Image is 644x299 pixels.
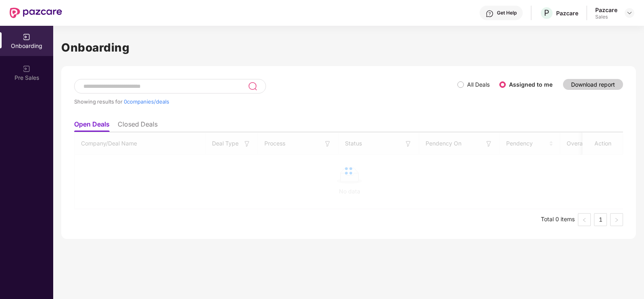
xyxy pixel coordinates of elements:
button: right [610,213,623,226]
span: 0 companies/deals [124,98,169,105]
div: Pazcare [595,6,617,14]
img: svg+xml;base64,PHN2ZyB3aWR0aD0iMjQiIGhlaWdodD0iMjUiIHZpZXdCb3g9IjAgMCAyNCAyNSIgZmlsbD0ibm9uZSIgeG... [248,81,257,91]
div: Showing results for [74,98,457,105]
button: left [578,213,591,226]
img: svg+xml;base64,PHN2ZyBpZD0iRHJvcGRvd24tMzJ4MzIiIHhtbG5zPSJodHRwOi8vd3d3LnczLm9yZy8yMDAwL3N2ZyIgd2... [626,10,633,16]
img: svg+xml;base64,PHN2ZyB3aWR0aD0iMjAiIGhlaWdodD0iMjAiIHZpZXdCb3g9IjAgMCAyMCAyMCIgZmlsbD0ibm9uZSIgeG... [23,33,31,41]
div: Pazcare [556,9,578,17]
img: New Pazcare Logo [10,8,62,18]
li: Next Page [610,213,623,226]
li: Previous Page [578,213,591,226]
div: Sales [595,14,617,20]
button: Download report [563,79,623,90]
li: Total 0 items [541,213,575,226]
label: All Deals [467,81,490,88]
h1: Onboarding [61,39,636,56]
label: Assigned to me [509,81,553,88]
a: 1 [594,214,607,226]
img: svg+xml;base64,PHN2ZyBpZD0iSGVscC0zMngzMiIgeG1sbnM9Imh0dHA6Ly93d3cudzMub3JnLzIwMDAvc3ZnIiB3aWR0aD... [486,10,494,18]
li: Open Deals [74,120,110,132]
span: right [614,218,619,222]
span: left [582,218,587,222]
span: P [544,8,549,18]
li: Closed Deals [118,120,158,132]
div: Get Help [497,10,517,16]
img: svg+xml;base64,PHN2ZyB3aWR0aD0iMjAiIGhlaWdodD0iMjAiIHZpZXdCb3g9IjAgMCAyMCAyMCIgZmlsbD0ibm9uZSIgeG... [23,65,31,73]
li: 1 [594,213,607,226]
